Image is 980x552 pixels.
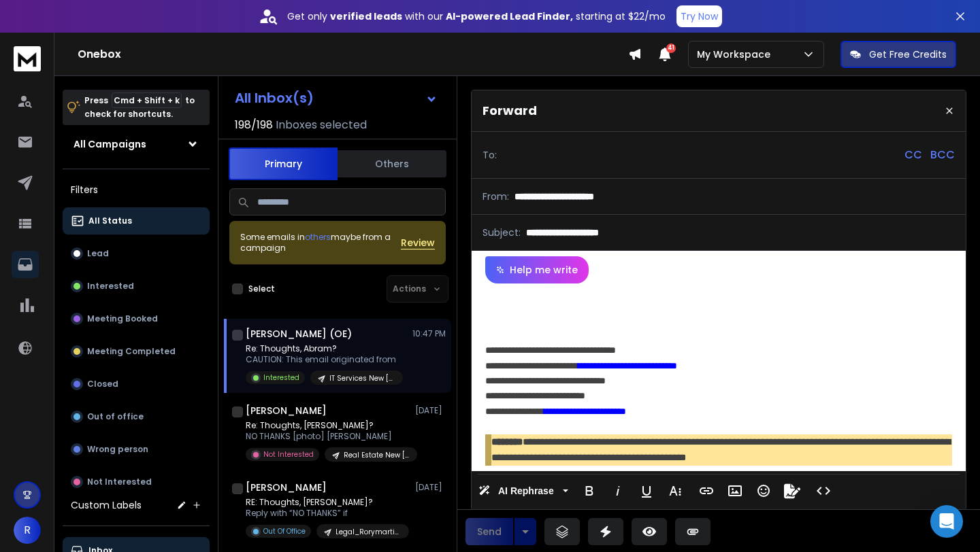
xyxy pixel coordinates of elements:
[14,517,41,544] button: R
[63,207,210,235] button: All Status
[287,10,666,23] p: Get only with our starting at $22/mo
[415,482,446,493] p: [DATE]
[235,91,314,105] h1: All Inbox(s)
[930,147,955,163] p: BCC
[751,477,777,504] button: Emoticons
[330,10,402,23] strong: verified leads
[446,10,573,23] strong: AI-powered Lead Finder,
[63,180,210,199] h3: Filters
[483,148,497,162] p: To:
[904,147,922,163] p: CC
[605,477,631,504] button: Italic (⌘I)
[483,190,509,203] p: From:
[246,327,352,341] h1: [PERSON_NAME] (OE)
[63,305,210,332] button: Meeting Booked
[869,48,947,61] p: Get Free Credits
[693,477,719,504] button: Insert Link (⌘K)
[87,281,134,292] p: Interested
[681,10,718,23] p: Try Now
[336,527,401,537] p: Legal_Rorymartin [DATE]
[248,283,275,294] label: Select
[246,508,409,519] p: Reply with “NO THANKS” if
[483,226,521,239] p: Subject:
[235,117,273,133] span: 198 / 198
[112,92,182,108] span: Cmd + Shift + k
[329,373,395,383] p: IT Services New [DATE]
[87,248,109,259] p: Lead
[246,404,327,417] h1: [PERSON_NAME]
[63,131,210,158] button: All Campaigns
[246,420,409,431] p: Re: Thoughts, [PERSON_NAME]?
[84,94,195,121] p: Press to check for shortcuts.
[779,477,805,504] button: Signature
[412,328,446,339] p: 10:47 PM
[63,370,210,398] button: Closed
[485,256,589,283] button: Help me write
[87,444,148,455] p: Wrong person
[73,137,146,151] h1: All Campaigns
[811,477,836,504] button: Code View
[263,526,306,536] p: Out Of Office
[697,48,776,61] p: My Workspace
[87,346,176,357] p: Meeting Completed
[246,343,403,354] p: Re: Thoughts, Abram?
[63,273,210,300] button: Interested
[276,117,367,133] h3: Inboxes selected
[495,485,557,497] span: AI Rephrase
[676,5,722,27] button: Try Now
[87,379,118,390] p: Closed
[722,477,748,504] button: Insert Image (⌘P)
[63,338,210,365] button: Meeting Completed
[87,313,158,324] p: Meeting Booked
[344,450,409,460] p: Real Estate New [DATE]
[240,232,401,254] div: Some emails in maybe from a campaign
[840,41,956,68] button: Get Free Credits
[415,405,446,416] p: [DATE]
[87,477,152,487] p: Not Interested
[63,240,210,267] button: Lead
[401,236,435,249] button: Review
[246,481,327,494] h1: [PERSON_NAME]
[246,431,409,442] p: NO THANKS [photo] [PERSON_NAME]
[246,354,403,365] p: CAUTION: This email originated from
[78,46,628,63] h1: Onebox
[305,231,331,243] span: others
[71,498,142,512] h3: Custom Labels
[63,436,210,463] button: Wrong person
[63,468,210,496] button: Not Interested
[483,101,537,120] p: Forward
[634,477,659,504] button: Underline (⌘U)
[662,477,688,504] button: More Text
[88,215,132,226] p: All Status
[14,46,41,71] img: logo
[666,44,676,53] span: 41
[263,449,314,460] p: Not Interested
[338,149,446,179] button: Others
[930,505,963,538] div: Open Intercom Messenger
[63,403,210,430] button: Out of office
[246,497,409,508] p: RE: Thoughts, [PERSON_NAME]?
[263,373,299,383] p: Interested
[229,148,338,180] button: Primary
[87,411,144,422] p: Out of office
[476,477,571,504] button: AI Rephrase
[224,84,448,111] button: All Inbox(s)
